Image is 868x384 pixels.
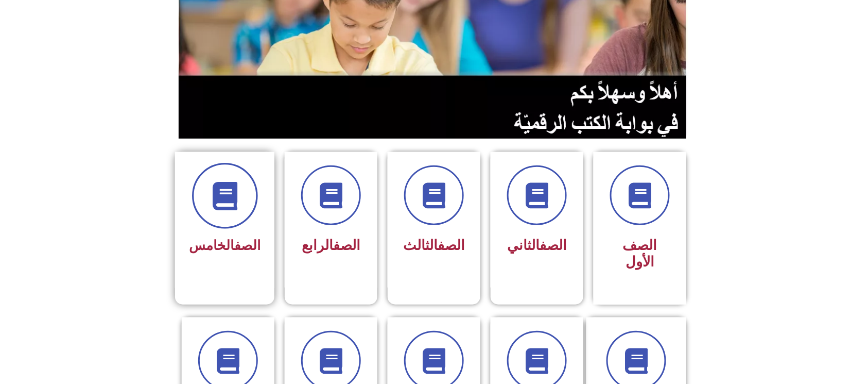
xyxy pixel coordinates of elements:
[540,237,567,254] a: الصف
[234,238,261,253] a: الصف
[302,237,360,254] span: الرابع
[333,237,360,254] a: الصف
[189,238,261,253] span: الخامس
[507,237,567,254] span: الثاني
[438,237,465,254] a: الصف
[403,237,465,254] span: الثالث
[623,237,657,270] span: الصف الأول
